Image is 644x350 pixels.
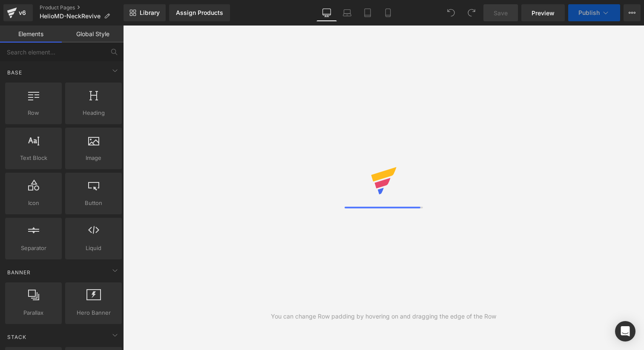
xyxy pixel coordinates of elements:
button: Redo [463,4,480,21]
span: Banner [6,268,32,276]
a: Mobile [378,4,398,21]
div: v6 [17,7,28,18]
span: HelioMD-NeckRevive [40,13,101,20]
span: Base [6,68,23,77]
a: Tablet [357,4,378,21]
a: Global Style [62,26,124,43]
span: Library [140,9,160,17]
button: Undo [443,4,460,21]
span: Liquid [68,244,119,253]
span: Preview [532,9,555,17]
a: Product Pages [40,4,124,11]
div: Open Intercom Messenger [615,321,635,341]
a: Desktop [316,4,337,21]
a: Preview [521,4,565,21]
div: Assign Products [176,9,223,16]
span: Hero Banner [68,308,119,317]
button: More [624,4,641,21]
span: Publish [578,9,600,16]
div: You can change Row padding by hovering on and dragging the edge of the Row [271,312,496,321]
span: Button [68,199,119,208]
a: Laptop [337,4,357,21]
span: Icon [8,199,59,208]
span: Image [68,154,119,162]
span: Row [8,108,59,117]
button: Publish [568,4,620,21]
span: Heading [68,108,119,117]
a: v6 [3,4,33,21]
span: Separator [8,244,59,253]
span: Text Block [8,154,59,162]
span: Parallax [8,308,59,317]
span: Stack [6,333,27,341]
span: Save [494,9,508,17]
a: New Library [124,4,166,21]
